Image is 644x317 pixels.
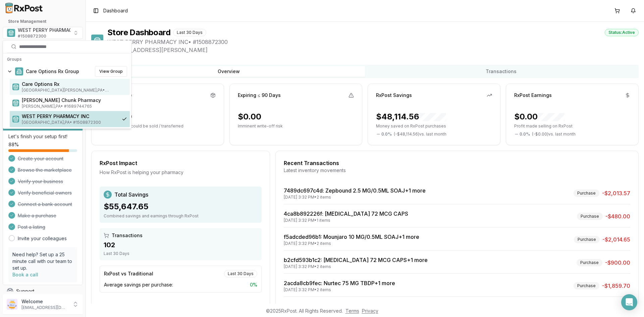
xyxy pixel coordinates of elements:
span: -$480.00 [605,212,630,220]
span: Average savings per purchase: [104,281,173,288]
a: Terms [345,308,359,314]
span: ( - $0.00 ) vs. last month [532,131,576,137]
a: 7489dc697c4d: Zepbound 2.5 MG/0.5ML SOAJ+1 more [284,187,426,194]
span: -$2,013.57 [602,189,630,197]
div: [DATE] 3:32 PM • 2 items [284,195,426,200]
span: Verify beneficial owners [18,190,72,196]
span: 0 % [250,281,257,288]
span: 0.0 % [520,131,530,137]
a: Privacy [362,308,378,314]
nav: breadcrumb [103,7,128,14]
span: Post a listing [18,224,45,230]
span: WEST PERRY PHARMACY INC [22,113,116,120]
a: Invite your colleagues [18,235,67,242]
button: Select a view [3,27,83,39]
div: Purchase [577,259,602,266]
span: [PERSON_NAME] , PA • # 1689744765 [22,104,127,109]
span: -$900.00 [605,259,630,267]
span: Transactions [112,232,143,239]
div: RxPost Earnings [514,92,552,99]
div: RxPost vs Traditional [104,270,153,277]
div: $0.00 [238,111,261,122]
span: 0.0 % [381,131,392,137]
span: Total Savings [114,191,148,199]
div: $0.00 [514,111,565,122]
div: Status: Active [605,29,639,36]
div: Combined savings and earnings through RxPost [104,213,258,219]
div: Purchase [577,213,603,220]
a: f5adcded96b1: Mounjaro 10 MG/0.5ML SOAJ+1 more [284,233,419,240]
h2: Store Management [3,19,83,24]
span: -$1,859.70 [602,282,630,290]
span: Care Options Rx Group [26,68,79,75]
p: Imminent write-off risk [238,123,354,129]
span: 88 % [8,141,19,148]
p: Welcome [21,298,68,305]
a: Book a call [12,272,38,277]
span: [GEOGRAPHIC_DATA] , PA • # 1508872300 [22,120,116,125]
span: [GEOGRAPHIC_DATA][PERSON_NAME] , PA • # 1932201860 [22,88,127,93]
span: [PERSON_NAME] Chunk Pharmacy [22,97,127,104]
div: Purchase [574,236,600,243]
div: $48,114.56 [376,111,446,122]
button: Overview [93,66,365,77]
span: Care Options Rx [22,81,127,88]
span: # 1508872300 [18,34,46,39]
div: Purchase [574,282,599,289]
img: RxPost Logo [3,3,46,13]
div: Open Intercom Messenger [621,294,637,310]
div: 102 [104,240,258,250]
span: WEST PERRY PHARMACY INC [18,27,85,34]
a: b2cfd593b1c2: [MEDICAL_DATA] 72 MCG CAPS+1 more [284,257,428,263]
span: Dashboard [103,7,128,14]
div: Expiring ≤ 90 Days [238,92,281,99]
p: Let's finish your setup first! [8,133,77,140]
span: Connect a bank account [18,201,72,208]
button: Support [3,285,83,297]
span: Create your account [18,155,63,162]
a: 4ca8b892226f: [MEDICAL_DATA] 72 MCG CAPS [284,210,408,217]
div: Last 30 Days [224,270,257,277]
span: Verify your business [18,178,63,185]
div: RxPost Impact [100,159,262,167]
span: Browse the marketplace [18,167,72,173]
button: Transactions [365,66,637,77]
p: Profit made selling on RxPost [514,123,630,129]
p: Need help? Set up a 25 minute call with our team to set up. [12,251,73,271]
div: How RxPost is helping your pharmacy [100,169,262,176]
h1: Store Dashboard [107,27,170,38]
p: Idle dollars that could be sold / transferred [100,123,216,129]
div: [DATE] 3:32 PM • 2 items [284,264,428,269]
div: Purchase [574,190,599,197]
span: WEST PERRY PHARMACY INC • # 1508872300 [107,38,639,46]
img: User avatar [7,299,17,310]
button: View Group [95,66,127,77]
div: [DATE] 3:32 PM • 1 items [284,218,408,223]
div: RxPost Savings [376,92,412,99]
a: 2acda8cb9fec: Nurtec 75 MG TBDP+1 more [284,280,395,286]
div: [DATE] 3:32 PM • 2 items [284,241,419,246]
div: $55,647.65 [104,201,258,212]
div: [DATE] 3:32 PM • 2 items [284,287,395,293]
div: Last 30 Days [104,251,258,256]
div: Groups [4,55,130,64]
div: Recent Transactions [284,159,630,167]
span: [STREET_ADDRESS][PERSON_NAME] [107,46,639,54]
div: Latest inventory movements [284,167,630,174]
div: Last 30 Days [173,29,206,36]
p: [EMAIL_ADDRESS][DOMAIN_NAME] [21,305,68,310]
span: -$2,014.65 [602,235,630,244]
p: Money saved on RxPost purchases [376,123,492,129]
span: ( - $48,114.56 ) vs. last month [394,131,446,137]
span: Make a purchase [18,212,56,219]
